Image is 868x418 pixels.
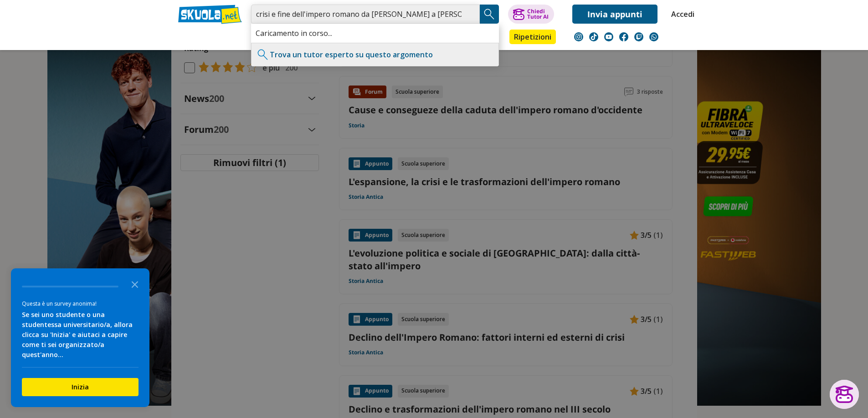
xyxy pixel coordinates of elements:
a: Accedi [671,5,690,24]
img: WhatsApp [649,32,658,41]
button: Inizia [22,378,139,396]
input: Cerca appunti, riassunti o versioni [251,5,480,24]
img: youtube [604,32,613,41]
img: instagram [574,32,583,41]
a: Trova un tutor esperto su questo argomento [270,50,433,60]
a: Appunti [249,30,290,46]
a: Ripetizioni [509,30,556,44]
button: Close the survey [126,275,144,293]
div: Questa è un survey anonima! [22,299,139,308]
img: twitch [634,32,643,41]
div: Survey [11,268,149,407]
a: Invia appunti [572,5,657,24]
div: Se sei uno studente o una studentessa universitario/a, allora clicca su 'Inizia' e aiutaci a capi... [22,310,139,360]
button: Search Button [480,5,499,24]
button: ChiediTutor AI [508,5,554,24]
img: tiktok [589,32,598,41]
img: Cerca appunti, riassunti o versioni [483,7,496,21]
div: Chiedi Tutor AI [527,9,549,20]
img: facebook [619,32,628,41]
div: Caricamento in corso... [251,24,499,43]
img: Trova un tutor esperto [256,48,270,61]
